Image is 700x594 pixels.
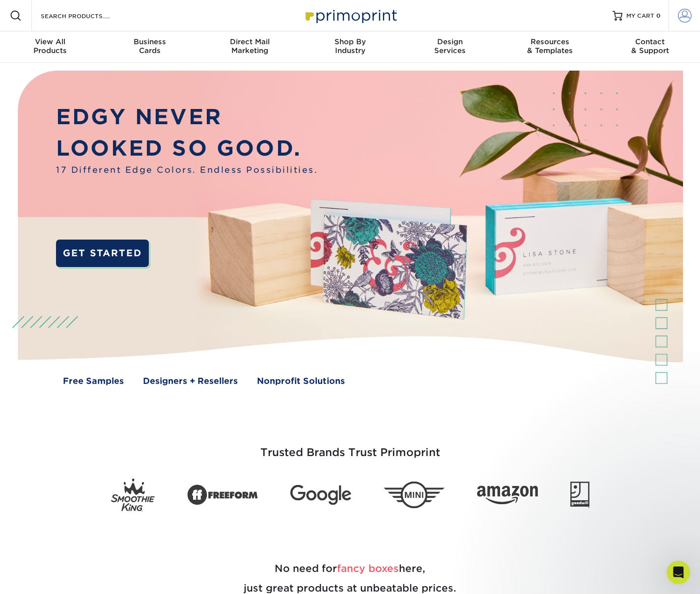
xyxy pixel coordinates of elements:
[626,12,654,20] span: MY CART
[400,37,500,46] span: Design
[56,240,149,267] a: GET STARTED
[570,482,589,508] img: Goodwill
[600,37,700,55] div: & Support
[63,423,638,471] h3: Trusted Brands Trust Primoprint
[143,375,238,388] a: Designers + Resellers
[187,480,258,511] img: Freeform
[56,164,318,177] span: 17 Different Edge Colors. Endless Possibilities.
[500,31,600,63] a: Resources& Templates
[300,31,400,63] a: Shop ByIndustry
[290,485,351,505] img: Google
[300,37,400,46] span: Shop By
[301,5,399,26] img: Primoprint
[100,37,200,46] span: Business
[337,563,399,574] span: fancy boxes
[600,37,700,46] span: Contact
[384,482,445,509] img: Mini
[477,486,538,505] img: Amazon
[656,12,661,19] span: 0
[63,375,124,388] a: Free Samples
[200,37,300,55] div: Marketing
[56,133,318,164] p: LOOKED SO GOOD.
[200,37,300,46] span: Direct Mail
[400,37,500,55] div: Services
[200,31,300,63] a: Direct MailMarketing
[600,31,700,63] a: Contact& Support
[40,10,136,22] input: SEARCH PRODUCTS.....
[500,37,600,46] span: Resources
[111,479,155,512] img: Smoothie King
[300,37,400,55] div: Industry
[257,375,345,388] a: Nonprofit Solutions
[667,561,690,584] iframe: Intercom live chat
[100,31,200,63] a: BusinessCards
[400,31,500,63] a: DesignServices
[100,37,200,55] div: Cards
[500,37,600,55] div: & Templates
[56,101,318,133] p: EDGY NEVER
